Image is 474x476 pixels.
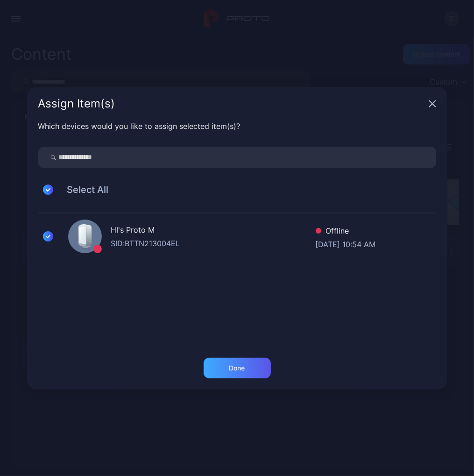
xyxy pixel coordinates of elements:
div: [DATE] 10:54 AM [316,239,376,248]
div: Assign Item(s) [38,98,425,109]
button: Done [204,358,271,378]
div: SID: BTTN213004EL [111,238,316,249]
div: Which devices would you like to assign selected item(s)? [38,121,436,132]
span: Select All [58,184,109,195]
div: Done [229,364,245,372]
div: HI's Proto M [111,224,316,238]
div: Offline [316,225,376,239]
